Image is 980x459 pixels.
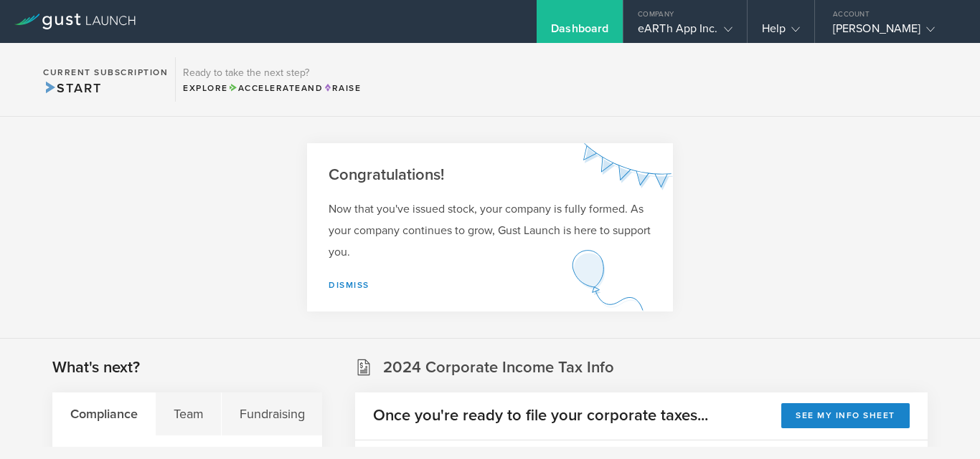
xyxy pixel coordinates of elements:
[183,82,361,95] div: Explore
[228,83,301,93] span: Accelerate
[329,198,651,263] p: Now that you've issued stock, your company is fully formed. As your company continues to grow, Gu...
[638,21,732,43] div: eARTh App Inc.
[329,165,651,185] h2: Congratulations!
[52,392,156,435] div: Compliance
[228,83,324,93] span: and
[383,357,614,378] h2: 2024 Corporate Income Tax Info
[329,280,369,290] a: Dismiss
[222,392,322,435] div: Fundraising
[175,57,368,102] div: Ready to take the next step?ExploreAccelerateandRaise
[156,392,222,435] div: Team
[323,83,361,93] span: Raise
[183,68,361,78] h3: Ready to take the next step?
[833,21,955,43] div: [PERSON_NAME]
[373,405,708,426] h2: Once you're ready to file your corporate taxes...
[52,357,140,378] h2: What's next?
[781,403,910,428] button: See my info sheet
[43,68,168,77] h2: Current Subscription
[551,21,608,43] div: Dashboard
[762,21,800,43] div: Help
[43,80,101,96] span: Start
